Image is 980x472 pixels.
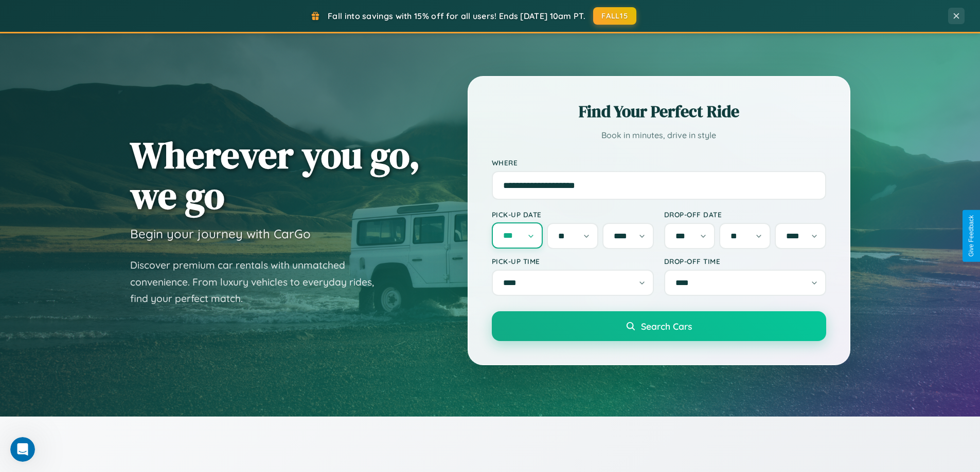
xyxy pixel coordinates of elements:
[328,11,585,21] span: Fall into savings with 15% off for all users! Ends [DATE] 10am PT.
[593,7,636,25] button: FALL15
[130,135,420,216] h1: Wherever you go, we go
[130,257,387,307] p: Discover premium car rentals with unmatched convenience. From luxury vehicles to everyday rides, ...
[641,320,692,332] span: Search Cars
[492,100,826,123] h2: Find Your Perfect Ride
[492,158,826,167] label: Where
[492,311,826,341] button: Search Cars
[968,215,975,257] div: Give Feedback
[664,257,826,266] label: Drop-off Time
[492,257,654,266] label: Pick-up Time
[492,128,826,143] p: Book in minutes, drive in style
[130,226,311,241] h3: Begin your journey with CarGo
[664,210,826,219] label: Drop-off Date
[492,210,654,219] label: Pick-up Date
[10,437,35,462] iframe: Intercom live chat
